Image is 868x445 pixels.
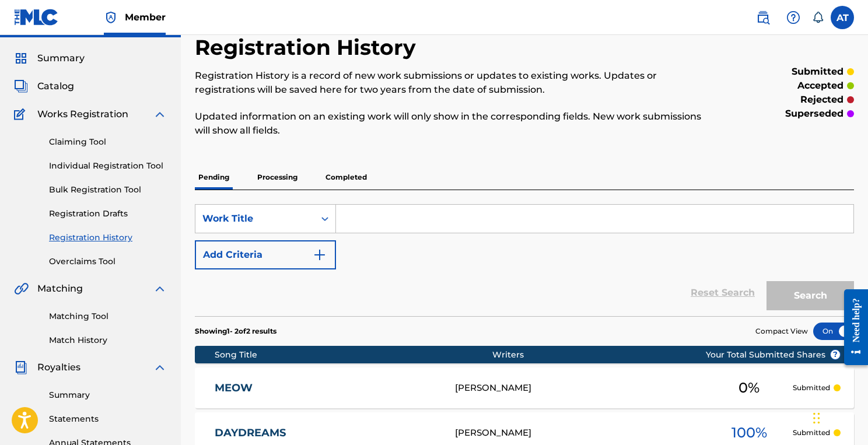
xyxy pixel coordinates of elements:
p: Pending [195,165,233,190]
span: ? [831,350,840,359]
p: superseded [785,107,843,121]
a: Public Search [751,6,775,29]
div: [PERSON_NAME] [455,426,705,440]
button: Add Criteria [195,240,336,269]
img: MLC Logo [14,9,59,26]
span: Catalog [37,79,74,93]
a: Summary [49,389,167,401]
a: CatalogCatalog [14,79,74,93]
a: MEOW [215,381,439,395]
div: User Menu [831,6,854,29]
p: Submitted [793,428,830,438]
iframe: Resource Center [835,281,868,374]
a: Registration History [49,232,167,244]
p: rejected [800,93,843,107]
img: expand [153,360,167,374]
span: Royalties [37,360,80,374]
div: Writers [492,349,743,361]
img: Royalties [14,360,28,374]
div: Work Title [202,212,307,226]
img: 9d2ae6d4665cec9f34b9.svg [313,248,327,262]
div: Help [782,6,805,29]
h2: Registration History [195,34,422,61]
p: Showing 1 - 2 of 2 results [195,326,276,337]
a: Match History [49,334,167,346]
a: DAYDREAMS [215,426,439,440]
span: Summary [37,51,85,65]
img: Top Rightsholder [104,10,118,24]
a: Registration Drafts [49,208,167,220]
span: 100 % [731,422,767,443]
p: Completed [322,165,370,190]
span: Works Registration [37,107,128,121]
div: Notifications [812,12,824,23]
img: search [756,10,770,24]
span: 0 % [738,377,759,398]
img: expand [153,282,167,296]
p: Submitted [793,383,830,393]
form: Search Form [195,204,854,316]
a: Overclaims Tool [49,255,167,268]
div: Drag [813,401,820,436]
img: Matching [14,282,29,296]
a: Claiming Tool [49,136,167,148]
a: Matching Tool [49,310,167,323]
span: Compact View [755,326,808,337]
a: Statements [49,413,167,425]
a: Bulk Registration Tool [49,184,167,196]
img: Works Registration [14,107,29,121]
span: Your Total Submitted Shares [706,349,841,361]
div: [PERSON_NAME] [455,381,705,395]
p: Registration History is a record of new work submissions or updates to existing works. Updates or... [195,69,702,97]
a: SummarySummary [14,51,85,65]
p: accepted [797,79,843,93]
div: Song Title [215,349,492,361]
span: Matching [37,282,83,296]
p: submitted [792,65,843,79]
span: Member [125,10,166,24]
a: Individual Registration Tool [49,160,167,172]
iframe: Chat Widget [810,389,868,445]
img: expand [153,107,167,121]
p: Updated information on an existing work will only show in the corresponding fields. New work subm... [195,110,702,138]
p: Processing [254,165,301,190]
img: Catalog [14,79,28,93]
img: help [786,10,800,24]
img: Summary [14,51,28,65]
